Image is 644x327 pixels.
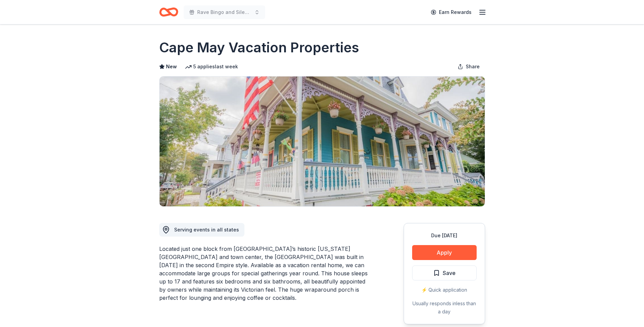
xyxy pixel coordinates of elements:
[197,8,252,16] span: Rave Bingo and Silent Auction
[443,269,456,277] span: Save
[412,286,477,294] div: ⚡️ Quick application
[412,245,477,260] button: Apply
[160,76,485,206] img: Image for Cape May Vacation Properties
[159,38,359,57] h1: Cape May Vacation Properties
[412,231,477,240] div: Due [DATE]
[427,6,476,18] a: Earn Rewards
[452,60,485,73] button: Share
[166,63,177,71] span: New
[412,299,477,316] div: Usually responds in less than a day
[412,265,477,280] button: Save
[185,63,238,71] div: 5 applies last week
[159,4,178,20] a: Home
[174,227,239,233] span: Serving events in all states
[159,245,371,302] div: Located just one block from [GEOGRAPHIC_DATA]’s historic [US_STATE][GEOGRAPHIC_DATA] and town cen...
[466,63,480,71] span: Share
[184,5,265,19] button: Rave Bingo and Silent Auction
